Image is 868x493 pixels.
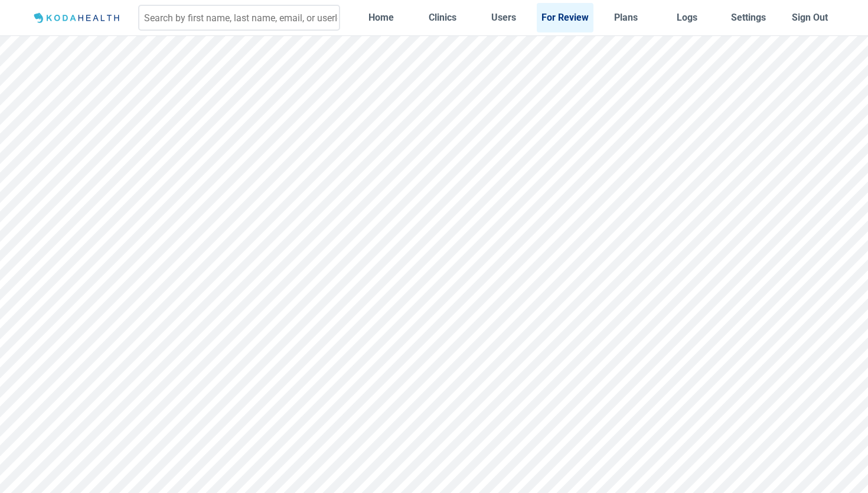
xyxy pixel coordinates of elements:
[138,5,340,31] input: Search by first name, last name, email, or userId
[30,11,125,25] img: Logo
[720,3,777,32] a: Settings
[353,3,410,32] a: Home
[598,3,655,32] a: Plans
[781,3,838,32] button: Sign Out
[537,3,593,32] a: For Review
[659,3,716,32] a: Logs
[415,3,471,32] a: Clinics
[475,3,532,32] a: Users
